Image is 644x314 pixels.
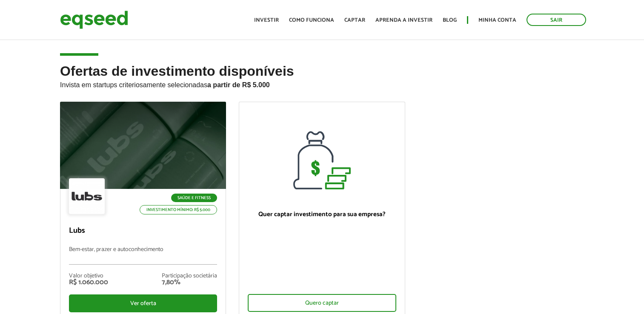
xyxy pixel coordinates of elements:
p: Bem-estar, prazer e autoconhecimento [69,246,217,265]
p: Invista em startups criteriosamente selecionadas [60,79,584,89]
p: Saúde e Fitness [171,194,217,202]
div: 7,80% [162,279,217,286]
h2: Ofertas de investimento disponíveis [60,64,584,102]
img: EqSeed [60,9,128,31]
a: Aprenda a investir [375,17,432,23]
div: Ver oferta [69,294,217,312]
a: Investir [254,17,279,23]
p: Investimento mínimo: R$ 5.000 [140,205,217,214]
a: Como funciona [289,17,334,23]
div: Participação societária [162,273,217,279]
a: Minha conta [478,17,516,23]
a: Sair [527,14,586,26]
p: Lubs [69,226,217,236]
strong: a partir de R$ 5.000 [207,81,270,88]
a: Blog [443,17,457,23]
p: Quer captar investimento para sua empresa? [248,211,396,218]
div: Valor objetivo [69,273,108,279]
a: Captar [344,17,365,23]
div: Quero captar [248,294,396,312]
div: R$ 1.060.000 [69,279,108,286]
